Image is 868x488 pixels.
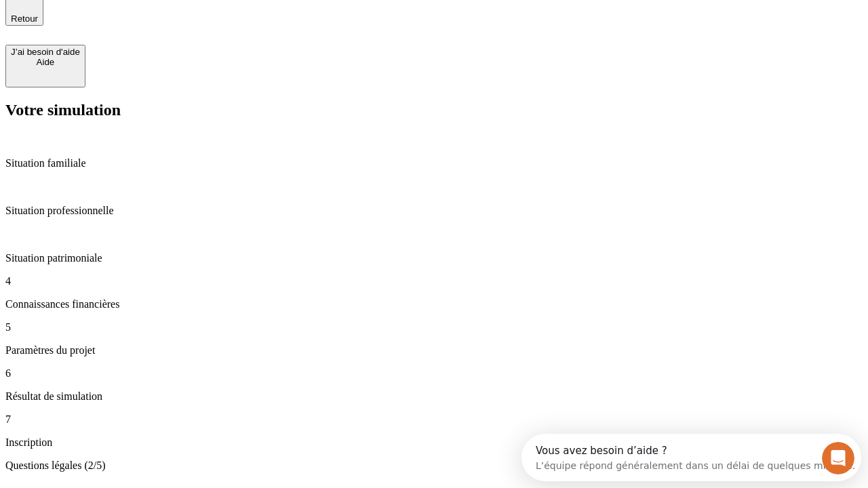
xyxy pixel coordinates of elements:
p: Résultat de simulation [5,390,863,403]
p: 5 [5,321,863,333]
p: Inscription [5,436,863,449]
div: Aide [11,57,80,67]
div: J’ai besoin d'aide [11,47,80,57]
p: Questions légales (2/5) [5,460,863,472]
p: Situation familiale [5,157,863,169]
div: Ouvrir le Messenger Intercom [5,5,374,43]
div: Vous avez besoin d’aide ? [14,12,334,22]
p: Paramètres du projet [5,344,863,357]
iframe: Intercom live chat discovery launcher [521,434,861,481]
h2: Votre simulation [5,101,863,119]
p: 7 [5,413,863,426]
p: Situation patrimoniale [5,252,863,264]
p: 4 [5,275,863,287]
iframe: Intercom live chat [822,442,854,474]
div: L’équipe répond généralement dans un délai de quelques minutes. [14,22,334,37]
button: J’ai besoin d'aideAide [5,45,85,87]
p: Situation professionnelle [5,205,863,217]
p: Connaissances financières [5,298,863,310]
span: Retour [11,14,38,24]
p: 6 [5,367,863,380]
